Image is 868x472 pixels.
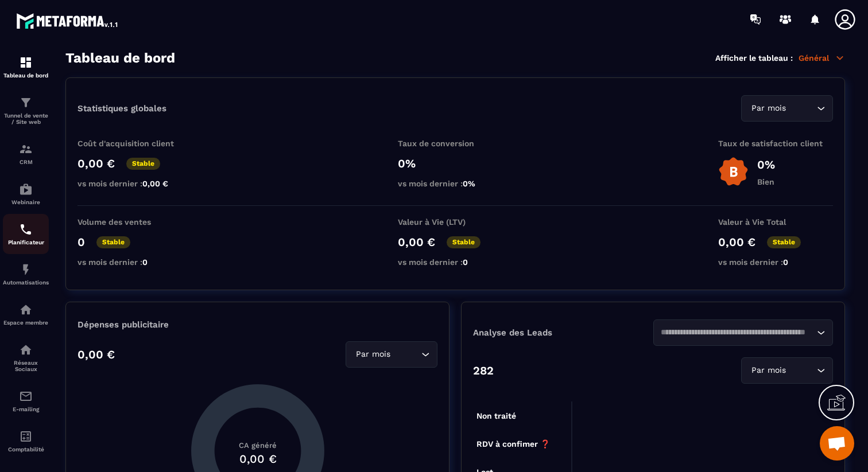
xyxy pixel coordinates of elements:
[661,326,815,339] input: Search for option
[463,179,475,188] span: 0%
[718,157,749,187] img: b-badge-o.b3b20ee6.svg
[741,357,833,384] div: Search for option
[820,426,854,461] a: Ouvrir le chat
[3,294,49,334] a: automationsautomationsEspace membre
[3,360,49,372] p: Réseaux Sociaux
[77,319,437,330] p: Dépenses publicitaire
[3,174,49,214] a: automationsautomationsWebinaire
[77,235,85,249] p: 0
[77,103,166,114] p: Statistiques globales
[3,159,49,165] p: CRM
[788,364,814,377] input: Search for option
[398,258,513,267] p: vs mois dernier :
[19,142,33,156] img: formation
[3,279,49,286] p: Automatisations
[142,179,168,188] span: 0,00 €
[476,411,516,420] tspan: Non traité
[757,177,775,186] p: Bien
[476,439,551,449] tspan: RDV à confimer ❓
[19,303,33,317] img: automations
[3,254,49,294] a: automationsautomationsAutomatisations
[398,157,513,170] p: 0%
[3,112,49,125] p: Tunnel de vente / Site web
[19,96,33,110] img: formation
[653,319,834,346] div: Search for option
[77,157,115,170] p: 0,00 €
[126,158,160,170] p: Stable
[3,87,49,134] a: formationformationTunnel de vente / Site web
[718,217,833,227] p: Valeur à Vie Total
[142,258,148,267] span: 0
[393,348,418,361] input: Search for option
[767,236,801,248] p: Stable
[65,50,175,66] h3: Tableau de bord
[3,334,49,381] a: social-networksocial-networkRéseaux Sociaux
[19,182,33,196] img: automations
[19,56,33,69] img: formation
[3,199,49,205] p: Webinaire
[757,158,775,171] p: 0%
[96,236,130,248] p: Stable
[741,95,833,122] div: Search for option
[77,179,192,188] p: vs mois dernier :
[77,348,115,361] p: 0,00 €
[749,102,788,115] span: Par mois
[799,53,845,63] p: Général
[718,235,755,249] p: 0,00 €
[3,72,49,79] p: Tableau de bord
[3,214,49,254] a: schedulerschedulerPlanificateur
[3,381,49,421] a: emailemailE-mailing
[473,364,494,377] p: 282
[3,47,49,87] a: formationformationTableau de bord
[346,341,437,368] div: Search for option
[77,217,192,227] p: Volume des ventes
[463,258,468,267] span: 0
[398,235,435,249] p: 0,00 €
[19,389,33,403] img: email
[398,139,513,148] p: Taux de conversion
[19,263,33,276] img: automations
[19,430,33,443] img: accountant
[77,258,192,267] p: vs mois dernier :
[16,10,119,31] img: logo
[783,258,788,267] span: 0
[19,343,33,357] img: social-network
[749,364,788,377] span: Par mois
[718,258,833,267] p: vs mois dernier :
[19,223,33,236] img: scheduler
[398,179,513,188] p: vs mois dernier :
[398,217,513,227] p: Valeur à Vie (LTV)
[718,139,833,148] p: Taux de satisfaction client
[715,53,793,63] p: Afficher le tableau :
[3,421,49,461] a: accountantaccountantComptabilité
[353,348,393,361] span: Par mois
[3,239,49,245] p: Planificateur
[447,236,480,248] p: Stable
[788,102,814,115] input: Search for option
[3,446,49,453] p: Comptabilité
[473,327,653,338] p: Analyse des Leads
[3,319,49,326] p: Espace membre
[3,406,49,412] p: E-mailing
[77,139,192,148] p: Coût d'acquisition client
[3,134,49,174] a: formationformationCRM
